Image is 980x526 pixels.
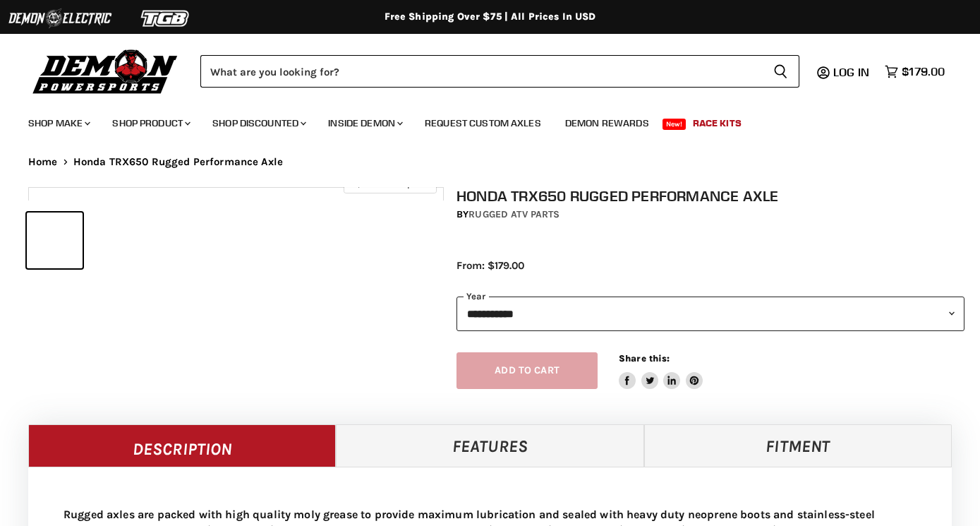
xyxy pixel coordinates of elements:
img: TGB Logo 2 [113,5,219,32]
a: $179.00 [878,61,952,82]
span: Honda TRX650 Rugged Performance Axle [73,156,283,168]
a: Shop Product [102,109,199,138]
a: Description [28,424,336,467]
a: Race Kits [682,109,752,138]
img: Demon Electric Logo 2 [7,5,113,32]
a: Features [336,424,643,467]
button: IMAGE thumbnail [27,213,83,268]
input: Search [200,55,762,88]
span: $179.00 [902,65,945,78]
button: Search [762,55,799,88]
aside: Share this: [619,352,703,390]
a: Fitment [644,424,952,467]
span: New! [663,119,686,130]
a: Inside Demon [317,109,411,138]
select: year [456,297,964,331]
a: Log in [827,66,878,78]
a: Shop Make [18,109,99,138]
a: Rugged ATV Parts [468,208,559,220]
ul: Main menu [18,103,941,138]
form: Product [200,55,799,88]
span: Click to expand [351,178,429,189]
img: Demon Powersports [28,46,183,96]
span: From: $179.00 [456,259,524,272]
div: by [456,207,964,222]
a: Home [28,156,58,168]
a: Request Custom Axles [414,109,552,138]
h1: Honda TRX650 Rugged Performance Axle [456,187,964,205]
a: Shop Discounted [202,109,315,138]
span: Log in [833,65,869,79]
span: Share this: [619,353,670,364]
a: Demon Rewards [555,109,660,138]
